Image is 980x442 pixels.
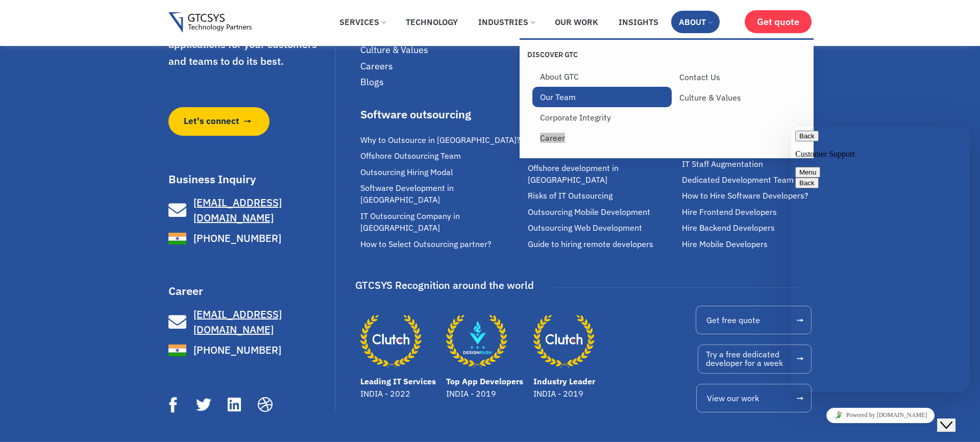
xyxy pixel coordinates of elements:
a: View our work [696,384,812,412]
h3: Career [168,285,333,297]
a: About [671,11,720,33]
iframe: chat widget [791,127,970,392]
span: Outsourcing Web Development [528,222,642,234]
a: Leading IT Services [360,311,422,372]
iframe: chat widget [791,404,970,427]
a: [PHONE_NUMBER] [168,230,333,248]
a: Industries [471,11,542,33]
span: Offshore Outsourcing Team [360,150,461,162]
span: Why to Outsource in [GEOGRAPHIC_DATA]? [360,134,521,146]
a: Culture & Values [360,44,517,56]
a: Guide to hiring remote developers [528,238,677,250]
p: INDIA - 2022 [360,387,436,400]
a: Our Work [547,11,606,33]
a: Industry Leader [533,376,595,386]
a: Hire Mobile Developers [682,238,817,250]
span: Dedicated Development Team [682,174,794,186]
a: Let's connect [168,107,269,135]
span: Outsourcing Hiring Modal [360,166,453,178]
a: Insights [611,11,666,33]
span: Culture & Values [360,44,428,56]
a: Outsourcing Hiring Modal [360,166,523,178]
a: Hire Backend Developers [682,222,817,234]
a: Risks of IT Outsourcing [528,190,677,202]
span: [EMAIL_ADDRESS][DOMAIN_NAME] [193,307,282,336]
a: Blogs [360,76,517,88]
span: Outsourcing Mobile Development [528,206,650,218]
a: Offshore development in [GEOGRAPHIC_DATA] [528,162,677,186]
a: How to Hire Software Developers? [682,190,817,202]
span: [PHONE_NUMBER] [191,231,281,246]
a: IT Outsourcing Company in [GEOGRAPHIC_DATA] [360,210,523,234]
div: GTCSYS Recognition around the world [355,276,534,295]
a: Industry Leader [533,311,595,372]
span: Hire Backend Developers [682,222,775,234]
a: Services [332,11,393,33]
a: Career [532,128,672,148]
a: Culture & Values [672,87,811,108]
span: Let's connect [184,115,239,128]
a: Contact Us [672,67,811,87]
img: Gtcsys logo [168,12,252,33]
a: Outsourcing Mobile Development [528,206,677,218]
a: Get quote [745,10,812,33]
a: [EMAIL_ADDRESS][DOMAIN_NAME] [168,307,333,337]
iframe: chat widget [937,401,970,432]
a: Top App Developers [446,376,523,386]
a: Software Development in [GEOGRAPHIC_DATA] [360,182,523,206]
a: Technology [398,11,465,33]
a: [EMAIL_ADDRESS][DOMAIN_NAME] [168,195,333,226]
a: Leading IT Services [360,376,436,386]
span: [PHONE_NUMBER] [191,342,281,358]
span: View our work [707,394,759,402]
p: Discover GTC [527,50,667,59]
span: How to Select Outsourcing partner? [360,238,492,250]
span: Get quote [757,16,799,27]
a: Hire Frontend Developers [682,206,817,218]
div: Software outsourcing [360,109,523,120]
span: [EMAIL_ADDRESS][DOMAIN_NAME] [193,195,282,225]
a: How to Select Outsourcing partner? [360,238,523,250]
span: Risks of IT Outsourcing [528,190,612,202]
span: Guide to hiring remote developers [528,238,653,250]
a: [PHONE_NUMBER] [168,341,333,359]
span: Blogs [360,76,384,88]
a: Get free quote [696,306,812,334]
span: Try a free dedicated developer for a week [706,350,783,368]
span: IT Staff Augmentation [682,158,763,170]
p: INDIA - 2019 [533,387,595,400]
span: Careers [360,60,393,72]
span: How to Hire Software Developers? [682,190,808,202]
a: Offshore Outsourcing Team [360,150,523,162]
a: Careers [360,60,517,72]
a: About GTC [532,66,672,87]
span: Get free quote [706,316,760,324]
p: INDIA - 2019 [446,387,523,400]
span: Hire Frontend Developers [682,206,777,218]
a: Our Team [532,87,672,107]
a: Top App Developers [446,311,507,372]
a: Corporate Integrity [532,107,672,128]
a: Try a free dedicateddeveloper for a week [698,345,812,374]
h3: Business Inquiry [168,174,333,185]
span: Hire Mobile Developers [682,238,768,250]
a: Why to Outsource in [GEOGRAPHIC_DATA]? [360,134,523,146]
a: IT Staff Augmentation [682,158,817,170]
a: Dedicated Development Team [682,174,817,186]
a: Outsourcing Web Development [528,222,677,234]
